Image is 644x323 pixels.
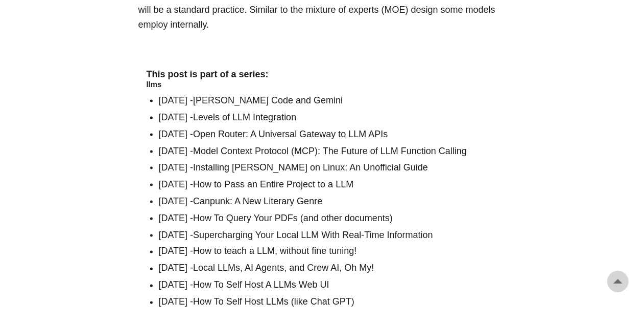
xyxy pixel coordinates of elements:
[193,263,374,273] a: Local LLMs, AI Agents, and Crew AI, Oh My!
[193,179,353,189] a: How to Pass an Entire Project to a LLM
[193,129,388,139] a: Open Router: A Universal Gateway to LLM APIs
[159,261,498,276] li: [DATE] -
[159,194,498,209] li: [DATE] -
[193,146,467,156] a: Model Context Protocol (MCP): The Future of LLM Function Calling
[193,230,433,240] a: Supercharging Your Local LLM With Real-Time Information
[193,280,329,290] a: How To Self Host A LLMs Web UI
[607,271,629,292] a: go to top
[159,211,498,226] li: [DATE] -
[159,110,498,125] li: [DATE] -
[193,95,343,105] a: [PERSON_NAME] Code and Gemini
[159,295,498,310] li: [DATE] -
[159,244,498,259] li: [DATE] -
[159,228,498,243] li: [DATE] -
[159,144,498,159] li: [DATE] -
[147,69,498,80] h4: This post is part of a series:
[159,160,498,175] li: [DATE] -
[159,127,498,142] li: [DATE] -
[193,196,322,206] a: Canpunk: A New Literary Genre
[193,246,356,256] a: How to teach a LLM, without fine tuning!
[159,278,498,293] li: [DATE] -
[159,177,498,192] li: [DATE] -
[159,93,498,108] li: [DATE] -
[193,112,296,122] a: Levels of LLM Integration
[193,213,393,223] a: How To Query Your PDFs (and other documents)
[147,80,162,89] a: llms
[193,297,354,307] a: How To Self Host LLMs (like Chat GPT)
[193,162,428,173] a: Installing [PERSON_NAME] on Linux: An Unofficial Guide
